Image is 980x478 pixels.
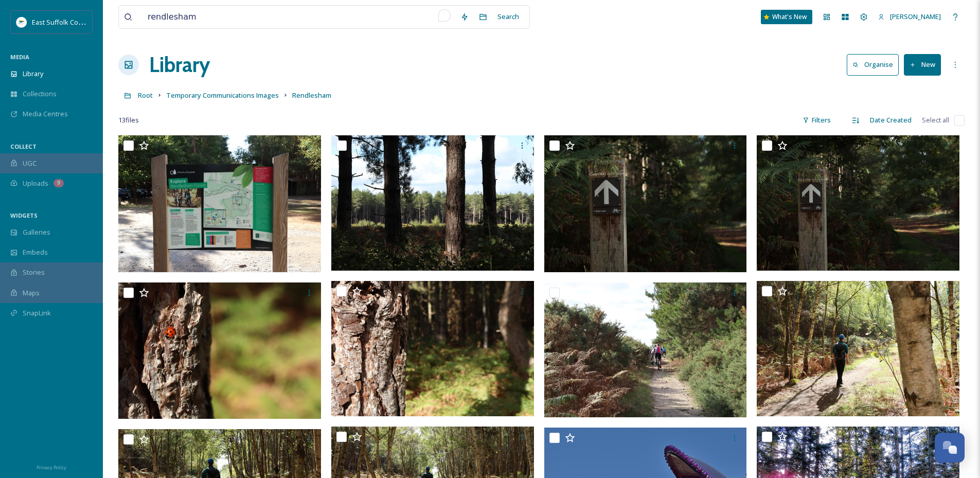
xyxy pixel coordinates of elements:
span: Galleries [23,227,50,237]
span: UGC [23,158,37,168]
span: Uploads [23,179,48,188]
img: IMG_0757.JPG [331,281,534,416]
button: Open Chat [935,433,965,463]
span: WIDGETS [10,211,38,219]
a: Temporary Communications Images [166,89,279,101]
div: Search [492,7,524,27]
span: Collections [23,89,57,99]
a: Rendlesham [292,89,331,101]
span: Root [138,91,153,100]
img: IMG_0765.JPG [757,135,959,271]
img: IMG_0752.JPG [544,282,747,417]
a: Root [138,89,153,101]
button: New [904,54,941,75]
span: COLLECT [10,143,37,150]
span: Rendlesham [292,91,331,100]
span: SnapLink [23,308,51,318]
img: IMG_0762.JPG [118,282,323,419]
input: To enrich screen reader interactions, please activate Accessibility in Grammarly extension settings [142,6,455,28]
img: IMG_0769.JPG [544,135,749,272]
span: 13 file s [118,115,139,125]
span: Stories [23,268,45,277]
span: Privacy Policy [37,464,66,471]
a: What's New [761,10,812,24]
span: Library [23,69,43,79]
img: IMG_0798.JPG [118,135,323,272]
a: [PERSON_NAME] [873,7,946,27]
span: [PERSON_NAME] [890,12,941,21]
span: East Suffolk Council [32,17,93,27]
img: ESC%20Logo.png [16,17,27,27]
span: MEDIA [10,53,29,61]
img: IMG_0738.JPG [757,281,959,416]
div: Date Created [865,110,917,130]
a: Library [149,49,210,80]
span: Maps [23,288,40,298]
button: Organise [847,54,899,75]
img: IMG_0796.JPG [331,135,534,271]
span: Temporary Communications Images [166,91,279,100]
span: Embeds [23,247,48,257]
a: Privacy Policy [37,461,66,473]
div: 9 [54,179,64,187]
span: Select all [922,115,949,125]
div: Filters [797,110,836,130]
span: Media Centres [23,109,68,119]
